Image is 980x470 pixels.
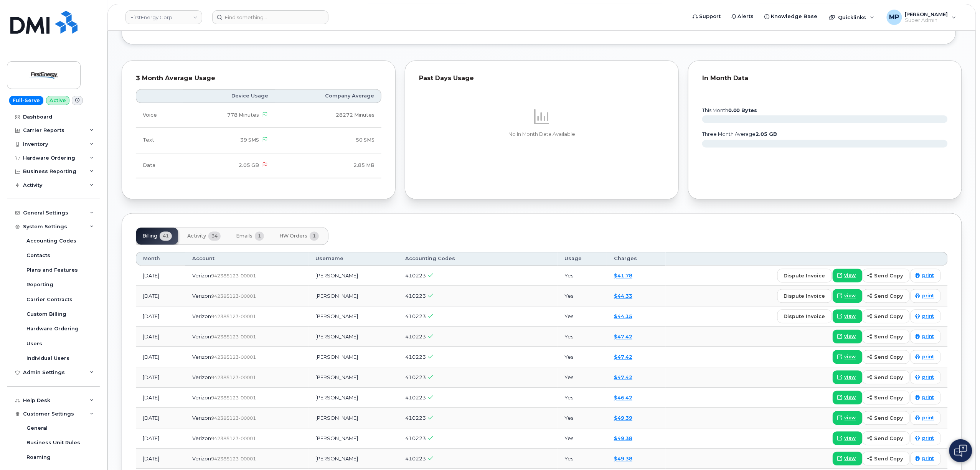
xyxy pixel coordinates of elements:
[614,313,632,320] a: $44.15
[558,347,607,368] td: Yes
[845,455,856,462] span: view
[833,391,863,405] a: view
[905,17,948,23] span: Super Admin
[922,272,934,279] span: print
[211,273,256,279] span: 942385123-00001
[192,313,211,320] span: Verizon
[136,252,185,266] th: Month
[881,10,962,25] div: Michael Partack
[874,354,903,361] span: send copy
[136,103,183,128] td: Voice
[777,289,832,303] button: dispute invoice
[833,350,863,364] a: view
[784,293,825,300] span: dispute invoice
[192,456,211,462] span: Verizon
[275,153,381,178] td: 2.85 MB
[136,388,185,408] td: [DATE]
[136,307,185,327] td: [DATE]
[211,294,256,299] span: 942385123-00001
[558,307,607,327] td: Yes
[211,375,256,381] span: 942385123-00001
[607,252,666,266] th: Charges
[905,11,948,17] span: [PERSON_NAME]
[136,128,183,153] td: Text
[833,330,863,344] a: view
[192,415,211,421] span: Verizon
[922,313,934,320] span: print
[726,9,759,24] a: Alerts
[309,286,398,307] td: [PERSON_NAME]
[310,232,319,241] span: 1
[309,368,398,388] td: [PERSON_NAME]
[558,286,607,307] td: Yes
[922,333,934,340] span: print
[183,89,275,103] th: Device Usage
[845,272,856,279] span: view
[275,103,381,128] td: 28272 Minutes
[309,449,398,469] td: [PERSON_NAME]
[211,395,256,401] span: 942385123-00001
[309,327,398,347] td: [PERSON_NAME]
[240,137,259,143] span: 39 SMS
[863,269,910,283] button: send copy
[279,233,307,239] span: HW Orders
[405,374,426,381] span: 410223
[227,112,259,118] span: 778 Minutes
[192,334,211,340] span: Verizon
[874,455,903,463] span: send copy
[702,75,948,82] div: In Month Data
[833,432,863,445] a: view
[838,14,866,20] span: Quicklinks
[255,232,264,241] span: 1
[405,354,426,360] span: 410223
[889,13,899,22] span: MP
[136,266,185,286] td: [DATE]
[405,273,426,279] span: 410223
[211,314,256,320] span: 942385123-00001
[192,354,211,360] span: Verizon
[309,429,398,449] td: [PERSON_NAME]
[845,354,856,361] span: view
[777,310,832,323] button: dispute invoice
[419,75,665,82] div: Past Days Usage
[911,289,941,303] a: print
[833,269,863,283] a: view
[845,374,856,381] span: view
[309,408,398,429] td: [PERSON_NAME]
[845,415,856,422] span: view
[398,252,558,266] th: Accounting Codes
[558,408,607,429] td: Yes
[833,452,863,466] a: view
[911,269,941,283] a: print
[212,10,328,24] input: Find something...
[863,371,910,384] button: send copy
[136,327,185,347] td: [DATE]
[845,394,856,401] span: view
[863,310,910,323] button: send copy
[874,313,903,320] span: send copy
[614,334,632,340] a: $47.42
[833,371,863,384] a: view
[845,293,856,300] span: view
[309,252,398,266] th: Username
[136,286,185,307] td: [DATE]
[922,455,934,462] span: print
[192,435,211,442] span: Verizon
[911,330,941,344] a: print
[558,368,607,388] td: Yes
[771,13,818,20] span: Knowledge Base
[911,452,941,466] a: print
[784,313,825,320] span: dispute invoice
[239,163,259,168] span: 2.05 GB
[614,415,632,421] a: $49.39
[874,394,903,402] span: send copy
[614,395,632,401] a: $46.42
[922,374,934,381] span: print
[833,310,863,323] a: view
[874,293,903,300] span: send copy
[699,13,721,20] span: Support
[922,354,934,361] span: print
[419,131,665,138] p: No In Month Data Available
[136,75,381,82] div: 3 Month Average Usage
[187,233,206,239] span: Activity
